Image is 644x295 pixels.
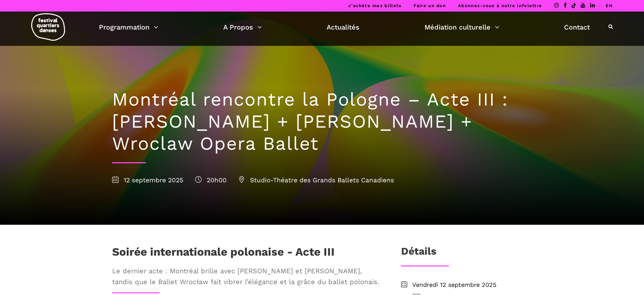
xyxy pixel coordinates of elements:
[401,245,436,262] h3: Détails
[424,21,499,33] a: Médiation culturelle
[112,89,532,154] h1: Montréal rencontre la Pologne – Acte III : [PERSON_NAME] + [PERSON_NAME] + Wroclaw Opera Ballet
[458,3,542,8] a: Abonnez-vous à notre infolettre
[112,176,183,184] span: 12 septembre 2025
[195,176,227,184] span: 20h00
[564,21,590,33] a: Contact
[112,265,379,287] span: Le dernier acte : Montréal brille avec [PERSON_NAME] et [PERSON_NAME], tandis que le Ballet Wrocł...
[348,3,401,8] a: J’achète mes billets
[99,21,158,33] a: Programmation
[414,3,446,8] a: Faire un don
[223,21,262,33] a: A Propos
[112,245,335,262] h1: Soirée internationale polonaise - Acte III
[606,3,613,8] a: EN
[327,21,359,33] a: Actualités
[412,280,532,290] span: Vendredi 12 septembre 2025
[238,176,394,184] span: Studio-Théatre des Grands Ballets Canadiens
[31,13,65,41] img: logo-fqd-med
